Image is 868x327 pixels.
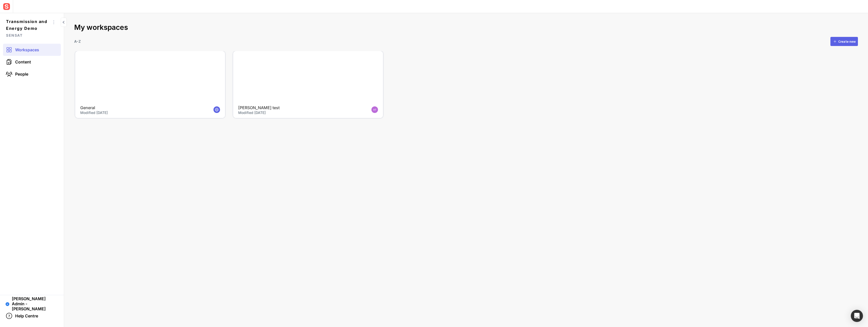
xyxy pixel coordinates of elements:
[7,303,9,305] text: HT
[15,72,28,77] span: People
[15,59,31,64] span: Content
[80,105,201,110] h4: General
[6,18,50,32] span: Transmission and Energy Demo
[3,68,61,80] a: People
[80,110,108,115] span: Modified [DATE]
[3,44,61,56] a: Workspaces
[74,39,81,44] p: A-Z
[15,47,39,52] span: Workspaces
[214,107,219,112] img: globe.svg
[851,310,863,322] div: Open Intercom Messenger
[3,310,61,322] a: Help Centre
[238,105,359,110] h4: [PERSON_NAME] test
[830,37,858,46] button: Create new
[74,23,858,32] h2: My workspaces
[838,40,856,43] div: Create new
[2,2,11,11] img: sensat
[3,56,61,68] a: Content
[373,108,376,111] text: HT
[6,32,50,39] span: Sensat
[12,296,58,311] span: [PERSON_NAME] Admin - [PERSON_NAME]
[15,313,38,318] span: Help Centre
[238,110,266,115] span: Modified [DATE]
